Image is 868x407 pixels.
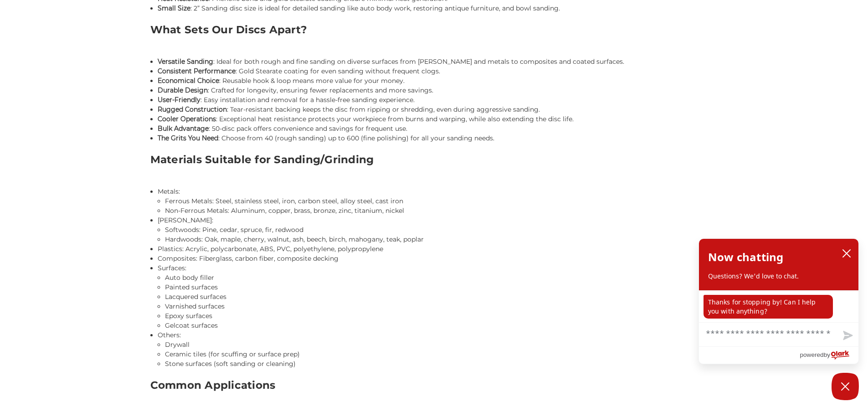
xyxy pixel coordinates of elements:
[836,325,858,346] button: Send message
[165,235,718,244] li: Hardwoods: Oak, maple, cherry, walnut, ash, beech, birch, mahogany, teak, poplar
[704,295,833,319] p: Thanks for stopping by! Can I help you with anything?
[158,134,218,142] strong: The Grits You Need
[158,244,718,254] li: Plastics: Acrylic, polycarbonate, ABS, PVC, polyethylene, polypropylene
[165,292,718,302] li: Lacquered surfaces
[150,378,718,399] h3: Common Applications
[165,196,718,206] li: Ferrous Metals: Steel, stainless steel, iron, carbon steel, alloy steel, cast iron
[158,105,718,114] li: : Tear-resistant backing keeps the disc from ripping or shredding, even during aggressive sanding.
[158,124,718,134] li: : 50-disc pack offers convenience and savings for frequent use.
[165,311,718,321] li: Epoxy surfaces
[165,321,718,330] li: Gelcoat surfaces
[158,95,718,105] li: : Easy installation and removal for a hassle-free sanding experience.
[158,76,718,86] li: : Reusable hook & loop means more value for your money.
[165,283,718,292] li: Painted surfaces
[158,86,718,95] li: : Crafted for longevity, ensuring fewer replacements and more savings.
[158,4,718,13] li: : 2” Sanding disc size is ideal for detailed sanding like auto body work, restoring antique furni...
[165,206,718,216] li: Non-Ferrous Metals: Aluminum, copper, brass, bronze, zinc, titanium, nickel
[165,225,718,235] li: Softwoods: Pine, cedar, spruce, fir, redwood
[158,67,236,75] strong: Consistent Performance
[699,290,858,322] div: chat
[165,302,718,311] li: Varnished surfaces
[708,248,783,266] h2: Now chatting
[800,347,858,364] a: Powered by Olark
[158,114,718,124] li: : Exceptional heat resistance protects your workpiece from burns and warping, while also extendin...
[800,349,823,361] span: powered
[158,77,219,85] strong: Economical Choice
[158,216,718,244] li: [PERSON_NAME]:
[150,153,718,173] h3: Materials Suitable for Sanding/Grinding
[158,67,718,76] li: : Gold Stearate coating for even sanding without frequent clogs.
[150,23,718,43] h3: What Sets Our Discs Apart?
[158,57,718,67] li: : Ideal for both rough and fine sanding on diverse surfaces from [PERSON_NAME] and metals to comp...
[708,272,849,281] p: Questions? We'd love to chat.
[165,273,718,283] li: Auto body filler
[839,247,854,260] button: close chatbox
[832,373,859,400] button: Close Chatbox
[158,105,227,113] strong: Rugged Construction
[158,263,718,330] li: Surfaces:
[158,254,718,263] li: Composites: Fiberglass, carbon fiber, composite decking
[165,340,718,350] li: Drywall
[165,359,718,369] li: Stone surfaces (soft sanding or cleaning)
[165,350,718,359] li: Ceramic tiles (for scuffing or surface prep)
[824,349,830,361] span: by
[158,4,190,12] strong: Small Size
[699,238,859,364] div: olark chatbox
[158,187,718,216] li: Metals:
[158,57,213,66] strong: Versatile Sanding
[158,96,200,104] strong: User-Friendly
[158,115,216,123] strong: Cooler Operations
[158,330,718,369] li: Others:
[158,86,208,94] strong: Durable Design
[158,134,718,143] li: : Choose from 40 (rough sanding) up to 600 (fine polishing) for all your sanding needs.
[158,124,209,133] strong: Bulk Advantage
